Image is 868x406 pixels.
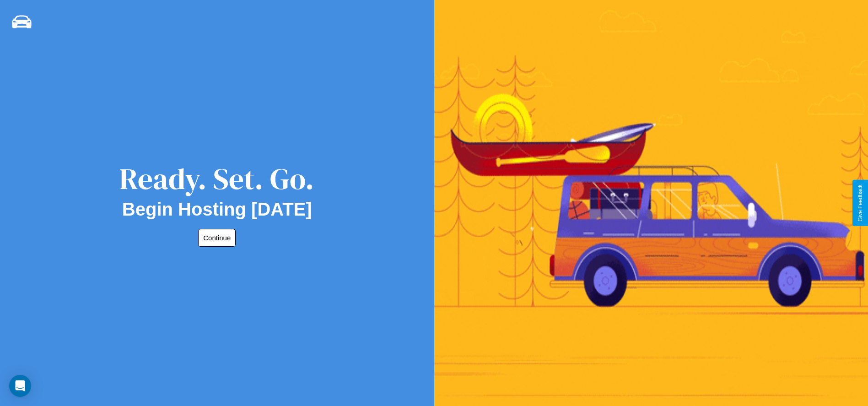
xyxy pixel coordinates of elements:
div: Give Feedback [857,184,863,222]
div: Open Intercom Messenger [9,375,31,397]
div: Ready. Set. Go. [119,158,314,199]
h2: Begin Hosting [DATE] [122,199,312,220]
button: Continue [198,229,236,247]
